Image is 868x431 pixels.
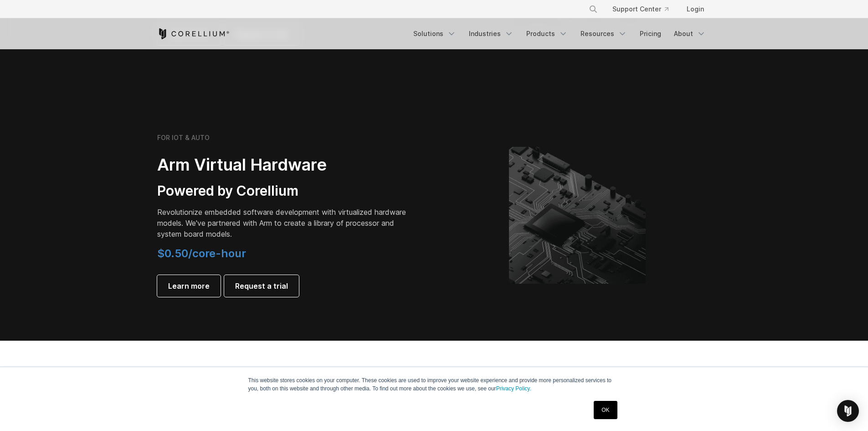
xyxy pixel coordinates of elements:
a: About [668,26,711,42]
p: Revolutionize embedded software development with virtualized hardware models. We've partnered wit... [157,207,412,239]
button: Search [585,1,601,17]
span: Request a trial [235,280,288,291]
a: Corellium Home [157,28,230,39]
span: Learn more [168,280,210,291]
a: Industries [463,26,519,42]
a: Support Center [605,1,676,17]
h3: Powered by Corellium [157,182,412,200]
a: Products [521,26,573,42]
p: This website stores cookies on your computer. These cookies are used to improve your website expe... [248,376,620,393]
div: Open Intercom Messenger [837,400,859,422]
div: Navigation Menu [578,1,711,17]
h6: FOR IOT & AUTO [157,134,210,142]
a: Login [679,1,711,17]
a: Pricing [634,26,667,42]
a: Privacy Policy. [496,385,531,392]
a: OK [594,401,617,419]
a: Solutions [408,26,462,42]
a: Request a trial [224,275,299,297]
h2: Arm Virtual Hardware [157,155,412,175]
img: Corellium's ARM Virtual Hardware Platform [509,147,646,284]
a: Learn more [157,275,221,297]
span: $0.50/core-hour [157,247,246,260]
a: Resources [575,26,632,42]
div: Navigation Menu [408,26,711,42]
